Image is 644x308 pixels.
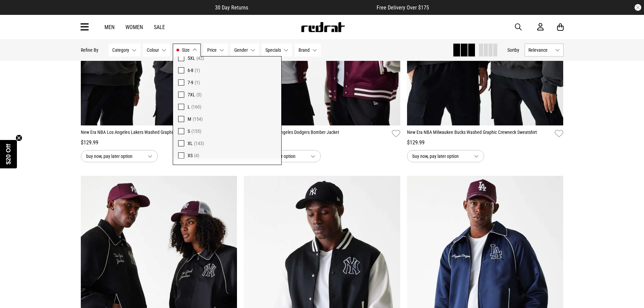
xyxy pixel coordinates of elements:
span: (42) [196,55,204,61]
a: New Era NBA Milwaukee Bucks Washed Graphic Crewneck Sweatshirt [407,129,552,139]
a: New Era MLB Los Angeles Dodgers Bomber Jacket [244,129,389,139]
span: 30 Day Returns [215,4,248,11]
span: Colour [147,47,159,53]
span: Specials [265,47,281,53]
span: 6-8 [188,68,193,73]
button: Sortby [507,46,519,54]
span: Category [112,47,129,53]
span: Price [207,47,217,53]
span: buy now, pay later option [412,152,469,160]
a: Women [125,24,143,30]
a: New Era NBA Los Angeles Lakers Washed Graphic Crewneck Sweatshirt [81,129,226,139]
button: buy now, pay later option [81,150,158,162]
div: $129.99 [81,139,237,147]
button: Size [173,44,201,56]
button: Open LiveChat chat widget [5,3,26,23]
span: (4) [194,153,199,158]
span: L [188,104,190,110]
button: Brand [295,44,321,56]
span: S [188,128,190,134]
span: $20 Off [5,144,12,164]
div: $159.99 [244,139,400,147]
button: buy now, pay later option [407,150,484,162]
button: Gender [231,44,259,56]
span: 5XL [188,55,195,61]
span: Brand [299,47,310,53]
button: Price [204,44,228,56]
a: Men [104,24,115,30]
span: XS [188,153,193,158]
span: (160) [191,104,201,110]
span: by [515,47,519,53]
span: 7-9 [188,80,193,85]
span: (1) [195,68,200,73]
span: (1) [195,80,200,85]
div: $129.99 [407,139,564,147]
span: buy now, pay later option [86,152,142,160]
p: Refine By [81,47,98,53]
span: Gender [234,47,248,53]
span: 7XL [188,92,195,97]
button: Relevance [525,44,564,56]
button: Close teaser [16,135,22,141]
button: Colour [143,44,170,56]
span: XL [188,141,193,146]
span: (155) [191,128,201,134]
a: Sale [154,24,165,30]
span: Size [182,47,190,53]
button: buy now, pay later option [244,150,321,162]
span: (154) [193,116,202,122]
span: M [188,116,191,122]
span: Free Delivery Over $175 [377,4,429,11]
div: Size [173,56,282,165]
button: Category [109,44,140,56]
span: Relevance [528,47,552,53]
img: Redrat logo [301,22,345,32]
button: Specials [262,44,292,56]
span: (5) [196,92,201,97]
span: (143) [194,141,204,146]
iframe: Customer reviews powered by Trustpilot [262,4,363,11]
